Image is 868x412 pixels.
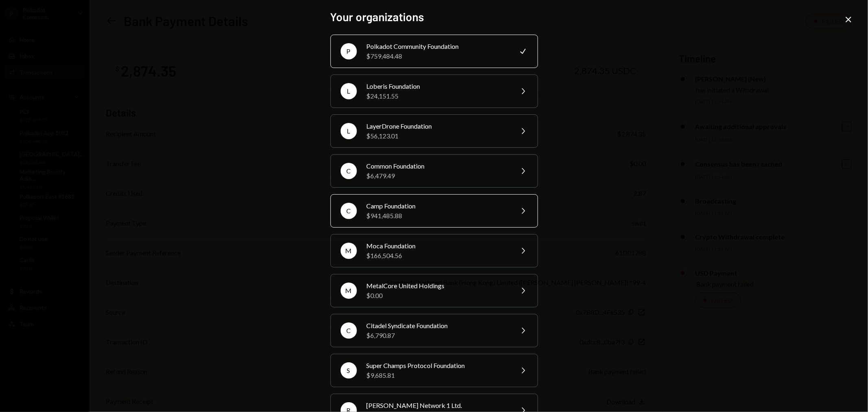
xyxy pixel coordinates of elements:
[367,241,508,251] div: Moca Foundation
[330,75,538,108] button: LLoberis Foundation$24,151.55
[367,401,508,410] div: [PERSON_NAME] Network 1 Ltd.
[367,42,508,51] div: Polkadot Community Foundation
[330,354,538,387] button: SSuper Champs Protocol Foundation$9,685.81
[367,91,508,101] div: $24,151.55
[341,203,357,219] div: C
[330,35,538,68] button: PPolkadot Community Foundation$759,484.48
[367,131,508,141] div: $56,123.01
[330,234,538,267] button: MMoca Foundation$166,504.56
[341,163,357,179] div: C
[341,283,357,299] div: M
[367,51,508,61] div: $759,484.48
[367,281,508,291] div: MetalCore United Holdings
[341,362,357,379] div: S
[341,123,357,139] div: L
[330,114,538,148] button: LLayerDrone Foundation$56,123.01
[330,9,538,25] h2: Your organizations
[367,251,508,261] div: $166,504.56
[367,201,508,211] div: Camp Foundation
[367,291,508,300] div: $0.00
[330,274,538,307] button: MMetalCore United Holdings$0.00
[367,81,508,91] div: Loberis Foundation
[341,322,357,339] div: C
[367,121,508,131] div: LayerDrone Foundation
[341,83,357,99] div: L
[341,43,357,59] div: P
[330,314,538,347] button: CCitadel Syndicate Foundation$6,790.87
[367,211,508,221] div: $941,485.88
[367,321,508,331] div: Citadel Syndicate Foundation
[367,171,508,181] div: $6,479.49
[367,331,508,340] div: $6,790.87
[367,370,508,380] div: $9,685.81
[330,154,538,188] button: CCommon Foundation$6,479.49
[330,194,538,228] button: CCamp Foundation$941,485.88
[367,161,508,171] div: Common Foundation
[341,243,357,259] div: M
[367,361,508,370] div: Super Champs Protocol Foundation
